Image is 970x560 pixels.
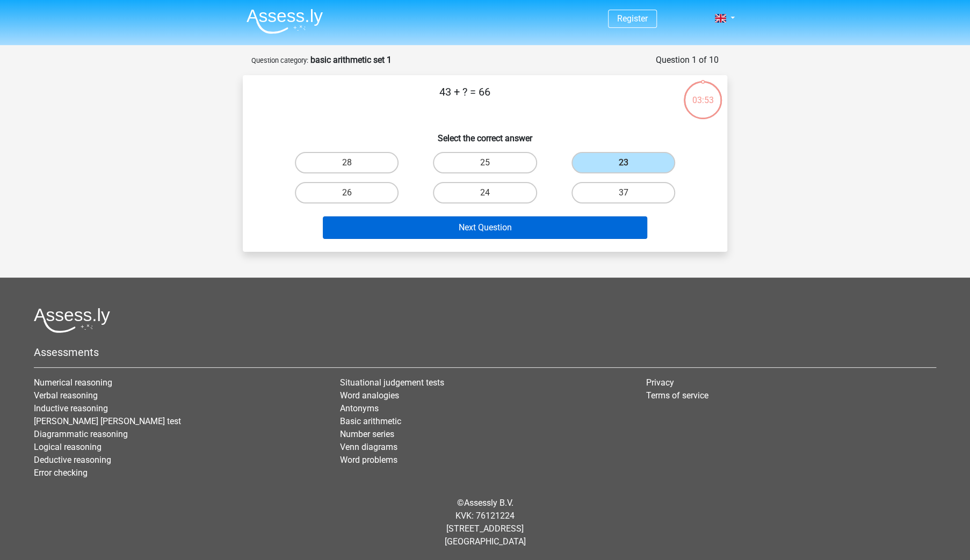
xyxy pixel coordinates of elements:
a: Inductive reasoning [34,403,108,413]
label: 28 [295,152,399,173]
a: [PERSON_NAME] [PERSON_NAME] test [34,416,181,426]
a: Register [617,13,648,24]
div: 03:53 [683,80,723,107]
a: Word problems [340,455,397,465]
h5: Assessments [34,346,936,359]
img: Assessly [247,9,323,34]
label: 23 [571,152,675,173]
a: Number series [340,429,394,439]
a: Terms of service [646,390,708,401]
div: © KVK: 76121224 [STREET_ADDRESS] [GEOGRAPHIC_DATA] [26,488,944,557]
label: 26 [295,182,399,203]
div: Question 1 of 10 [656,54,719,67]
a: Basic arithmetic [340,416,401,426]
small: Question category: [251,56,308,64]
a: Assessly B.V. [464,498,513,508]
label: 24 [433,182,537,203]
strong: basic arithmetic set 1 [310,55,392,65]
a: Word analogies [340,390,399,401]
a: Diagrammatic reasoning [34,429,128,439]
a: Numerical reasoning [34,377,112,388]
a: Verbal reasoning [34,390,98,401]
h6: Select the correct answer [260,125,710,143]
a: Error checking [34,468,88,478]
label: 25 [433,152,537,173]
a: Situational judgement tests [340,377,444,388]
a: Antonyms [340,403,379,413]
a: Logical reasoning [34,442,102,452]
label: 37 [571,182,675,203]
button: Next Question [323,216,648,239]
a: Privacy [646,377,674,388]
a: Venn diagrams [340,442,397,452]
img: Assessly logo [34,308,110,333]
a: Deductive reasoning [34,455,111,465]
p: 43 + ? = 66 [260,84,670,116]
